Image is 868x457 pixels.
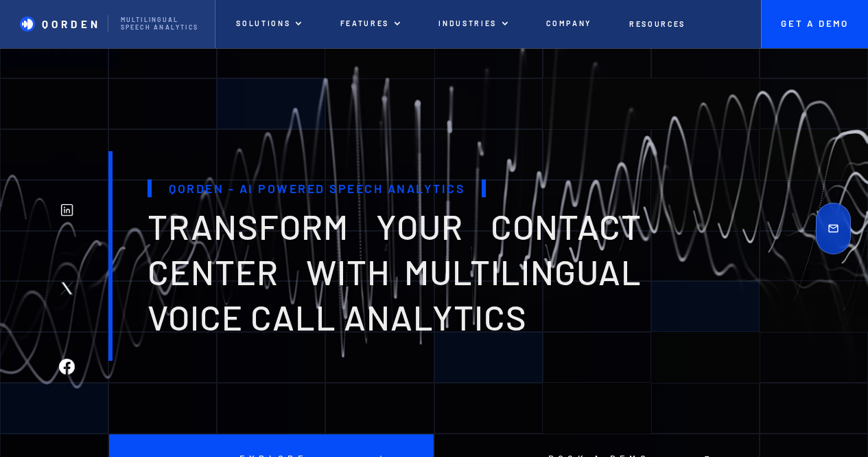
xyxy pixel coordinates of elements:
p: INDUSTRIES [438,19,497,28]
p: Resources [629,20,685,29]
p: Multilingual Speech analytics [121,16,202,31]
img: Twitter [59,280,75,296]
img: Linkedin [59,202,75,218]
p: Get A Demo [781,19,849,30]
p: features [340,19,389,28]
p: Company [546,19,591,28]
p: Qorden [42,18,100,30]
p: Solutions [236,19,290,28]
h1: Qorden - AI Powered Speech Analytics [148,179,486,198]
span: transform your contact center with multilingual voice Call analytics [148,205,642,337]
img: Facebook [59,359,75,375]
